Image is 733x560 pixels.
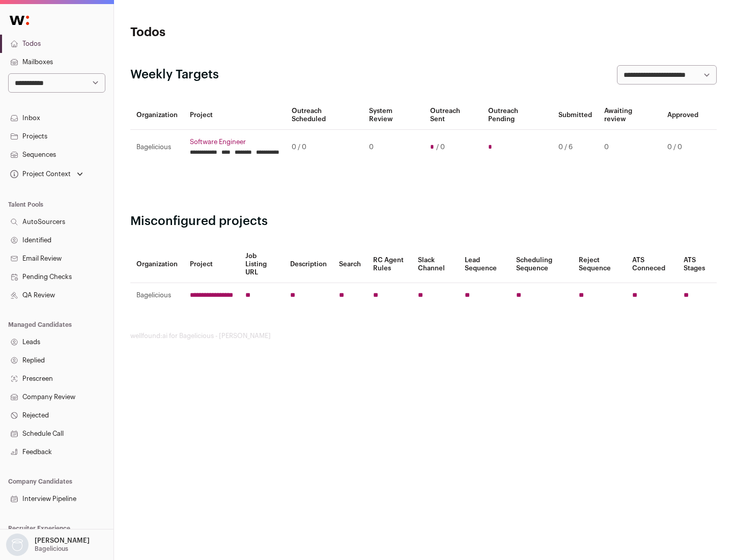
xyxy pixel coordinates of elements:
td: 0 [363,130,424,165]
img: Wellfound [4,10,35,31]
th: Search [333,246,367,283]
th: Project [184,246,239,283]
th: Lead Sequence [459,246,510,283]
th: Outreach Pending [482,101,552,130]
th: Approved [661,101,704,130]
td: 0 / 0 [286,130,363,165]
th: Organization [130,246,184,283]
span: / 0 [436,143,445,151]
th: Slack Channel [412,246,459,283]
td: 0 / 0 [661,130,704,165]
td: 0 / 6 [552,130,598,165]
a: Software Engineer [190,138,279,146]
th: Project [184,101,286,130]
th: Submitted [552,101,598,130]
th: RC Agent Rules [367,246,411,283]
footer: wellfound:ai for Bagelicious - [PERSON_NAME] [130,332,717,340]
th: ATS Stages [678,246,717,283]
th: Description [284,246,333,283]
img: nopic.png [6,534,29,556]
h1: Todos [130,24,326,41]
th: ATS Conneced [626,246,677,283]
td: Bagelicious [130,283,184,308]
th: Outreach Scheduled [286,101,363,130]
div: Project Context [8,170,71,178]
p: Bagelicious [35,545,68,553]
td: 0 [598,130,661,165]
th: Scheduling Sequence [510,246,573,283]
h2: Weekly Targets [130,67,219,83]
th: Organization [130,101,184,130]
th: Awaiting review [598,101,661,130]
th: Reject Sequence [573,246,627,283]
th: System Review [363,101,424,130]
button: Open dropdown [8,167,85,181]
h2: Misconfigured projects [130,213,717,230]
th: Job Listing URL [239,246,284,283]
p: [PERSON_NAME] [35,537,90,545]
th: Outreach Sent [424,101,483,130]
td: Bagelicious [130,130,184,165]
button: Open dropdown [4,534,92,556]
